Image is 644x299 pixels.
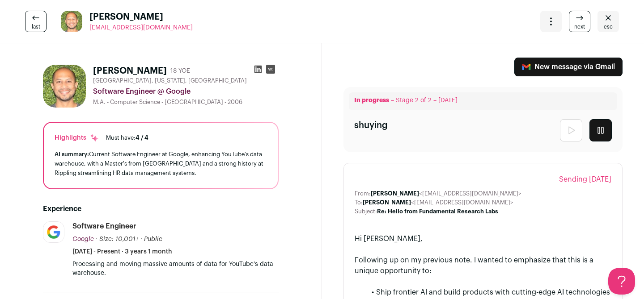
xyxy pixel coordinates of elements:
[89,25,193,31] span: [EMAIL_ADDRESS][DOMAIN_NAME]
[438,97,458,104] span: [DATE]
[136,135,148,141] span: 4 / 4
[514,58,623,76] a: New message via Gmail
[32,23,40,30] span: last
[93,99,279,106] div: M.A. - Computer Science - [GEOGRAPHIC_DATA] - 2006
[363,199,411,205] b: [PERSON_NAME]
[72,236,94,242] span: Google
[354,119,388,141] div: shuying
[43,203,279,214] h2: Experience
[355,190,371,197] dt: From:
[355,199,363,206] dt: To:
[43,222,64,242] img: 8d2c6156afa7017e60e680d3937f8205e5697781b6c771928cb24e9df88505de.jpg
[55,133,99,142] div: Highlights
[96,236,139,242] span: · Size: 10,001+
[93,77,247,84] span: [GEOGRAPHIC_DATA], [US_STATE], [GEOGRAPHIC_DATA]
[354,97,389,104] span: In progress
[93,65,167,77] h1: [PERSON_NAME]
[597,11,619,32] a: Close
[371,190,521,197] dd: <[EMAIL_ADDRESS][DOMAIN_NAME]>
[433,97,436,104] span: –
[43,65,86,108] img: 21e935fde16aacc6883a079d558124a39a8a4fa24341bb27262215216dd1b7ee.jpg
[140,235,142,244] span: ·
[608,268,635,295] iframe: Help Scout Beacon - Open
[72,221,136,231] div: Software Engineer
[72,247,172,256] span: [DATE] - Present · 3 years 1 month
[144,236,162,242] span: Public
[355,208,377,215] dt: Subject:
[574,23,585,30] span: next
[89,23,193,32] a: [EMAIL_ADDRESS][DOMAIN_NAME]
[55,149,267,178] div: Current Software Engineer at Google, enhancing YouTube's data warehouse, with a Master's from [GE...
[559,174,611,185] span: Sending [DATE]
[89,11,193,23] span: [PERSON_NAME]
[170,66,190,75] div: 18 YOE
[391,97,394,104] span: –
[377,208,498,214] b: Re: Hello from Fundamental Research Labs
[61,11,82,32] img: 21e935fde16aacc6883a079d558124a39a8a4fa24341bb27262215216dd1b7ee.jpg
[106,134,148,141] div: Must have:
[569,11,590,32] a: next
[365,287,611,298] li: Ship frontier AI and build products with cutting-edge AI technologies
[363,199,513,206] dd: <[EMAIL_ADDRESS][DOMAIN_NAME]>
[355,233,611,244] div: Hi [PERSON_NAME],
[371,191,419,196] b: [PERSON_NAME]
[396,97,432,104] span: Stage 2 of 2
[355,255,611,276] div: Following up on my previous note. I wanted to emphasize that this is a unique opportunity to:
[93,86,279,97] div: Software Engineer @ Google
[25,11,47,32] a: last
[55,151,89,157] span: AI summary:
[604,23,613,30] span: esc
[72,260,279,278] p: Processing and moving massive amounts of data for YouTube's data warehouse.
[540,11,562,32] button: Open dropdown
